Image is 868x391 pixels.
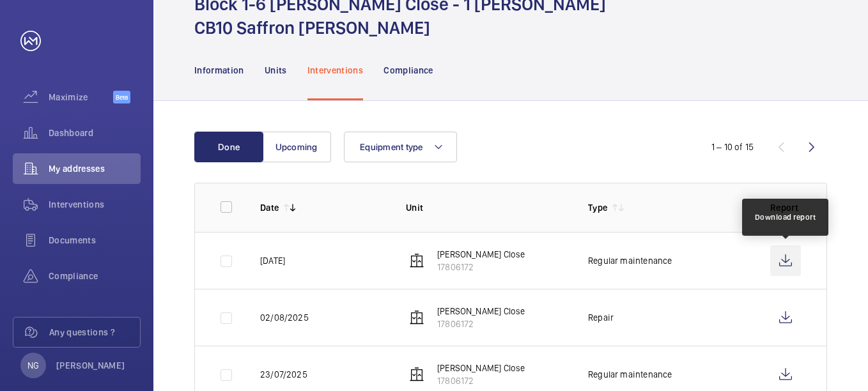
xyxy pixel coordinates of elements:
span: Documents [49,234,141,247]
button: Equipment type [344,132,457,162]
p: 17806172 [437,318,525,330]
p: Type [588,201,607,214]
span: Beta [113,91,130,103]
p: 02/08/2025 [260,311,309,324]
img: elevator.svg [409,367,424,382]
div: Download report [755,211,816,223]
p: Repair [588,311,614,324]
p: Information [194,64,244,77]
span: My addresses [49,162,141,175]
span: Interventions [49,198,141,211]
p: Unit [406,201,568,214]
button: Upcoming [262,132,331,162]
p: Interventions [307,64,364,77]
p: Regular maintenance [588,254,672,267]
p: 17806172 [437,374,525,387]
p: Regular maintenance [588,368,672,381]
span: Dashboard [49,126,141,139]
p: [PERSON_NAME] Close [437,248,525,261]
button: Done [194,132,263,162]
span: Compliance [49,270,141,282]
p: [DATE] [260,254,285,267]
p: [PERSON_NAME] Close [437,362,525,374]
p: Units [265,64,287,77]
p: NG [27,359,39,372]
p: 23/07/2025 [260,368,307,381]
p: Date [260,201,279,214]
img: elevator.svg [409,310,424,325]
span: Any questions ? [49,326,140,339]
p: [PERSON_NAME] Close [437,305,525,318]
span: Maximize [49,91,113,103]
p: 17806172 [437,261,525,273]
p: Compliance [384,64,433,77]
div: 1 – 10 of 15 [711,141,754,153]
img: elevator.svg [409,253,424,268]
span: Equipment type [360,142,423,152]
p: [PERSON_NAME] [56,359,125,372]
